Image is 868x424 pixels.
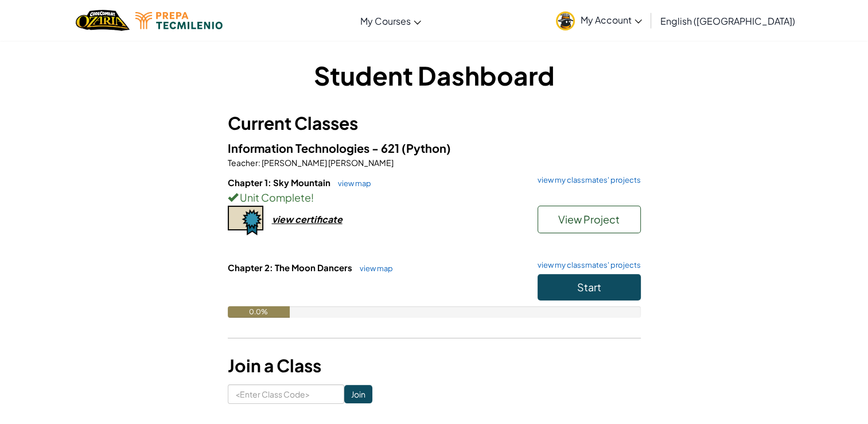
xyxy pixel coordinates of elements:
span: Unit Complete [238,191,311,204]
a: My Account [550,2,648,38]
span: (Python) [402,141,451,155]
img: avatar [556,11,575,30]
img: certificate-icon.png [228,206,263,236]
a: view my classmates' projects [532,176,641,184]
span: Chapter 2: The Moon Dancers [228,262,354,273]
button: Start [538,274,641,300]
div: view certificate [272,213,342,225]
h3: Join a Class [228,353,641,379]
span: English ([GEOGRAPHIC_DATA]) [660,15,795,27]
span: View Project [558,213,620,226]
span: Information Technologies - 621 [228,141,402,155]
button: View Project [538,206,641,233]
img: Tecmilenio logo [135,12,223,29]
img: Home [76,9,129,32]
a: My Courses [355,5,427,36]
a: Ozaria by CodeCombat logo [76,9,129,32]
input: <Enter Class Code> [228,384,344,404]
a: view certificate [228,213,342,225]
span: [PERSON_NAME] [PERSON_NAME] [260,157,394,168]
h3: Current Classes [228,110,641,136]
span: ! [311,191,314,204]
h1: Student Dashboard [228,57,641,93]
a: view map [354,264,393,273]
span: Chapter 1: Sky Mountain [228,177,332,188]
span: Start [577,280,601,294]
span: My Courses [360,15,411,27]
span: : [258,157,260,168]
a: view map [332,179,371,188]
span: Teacher [228,157,258,168]
span: My Account [581,14,642,26]
a: English ([GEOGRAPHIC_DATA]) [655,5,801,36]
input: Join [344,385,372,403]
a: view my classmates' projects [532,261,641,269]
div: 0.0% [228,306,290,318]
